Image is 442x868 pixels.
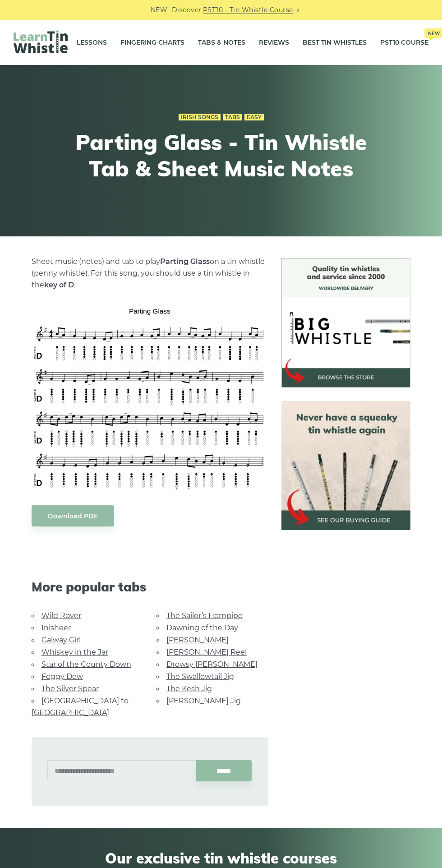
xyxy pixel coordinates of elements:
[166,684,212,693] a: The Kesh Jig
[41,623,71,632] a: Inisheer
[259,31,289,54] a: Reviews
[281,401,411,531] img: tin whistle buying guide
[198,31,245,54] a: Tabs & Notes
[166,697,241,705] a: [PERSON_NAME] Jig
[32,579,268,595] span: More popular tabs
[77,31,107,54] a: Lessons
[14,30,68,53] img: LearnTinWhistle.com
[32,505,114,526] a: Download PDF
[44,281,74,289] strong: key of D
[120,31,184,54] a: Fingering Charts
[41,648,108,656] a: Whiskey in the Jar
[32,256,268,291] p: Sheet music (notes) and tab to play on a tin whistle (penny whistle). For this song, you should u...
[55,129,387,181] h1: Parting Glass - Tin Whistle Tab & Sheet Music Notes
[41,660,131,669] a: Star of the County Down
[14,850,428,867] span: Our exclusive tin whistle courses
[160,257,210,266] strong: Parting Glass
[223,114,242,121] a: Tabs
[303,31,367,54] a: Best Tin Whistles
[41,636,81,644] a: Galway Girl
[166,611,243,620] a: The Sailor’s Hornpipe
[41,611,81,620] a: Wild Rover
[244,114,264,121] a: Easy
[179,114,221,121] a: Irish Songs
[41,672,83,681] a: Foggy Dew
[380,31,428,54] a: PST10 CourseNew
[41,684,99,693] a: The Silver Spear
[166,672,234,681] a: The Swallowtail Jig
[166,648,247,656] a: [PERSON_NAME] Reel
[166,660,258,669] a: Drowsy [PERSON_NAME]
[32,697,129,717] a: [GEOGRAPHIC_DATA] to [GEOGRAPHIC_DATA]
[32,305,268,492] img: Parting Glass Tin Whistle Tab & Sheet Music
[281,258,411,388] img: BigWhistle Tin Whistle Store
[166,636,229,644] a: [PERSON_NAME]
[166,623,238,632] a: Dawning of the Day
